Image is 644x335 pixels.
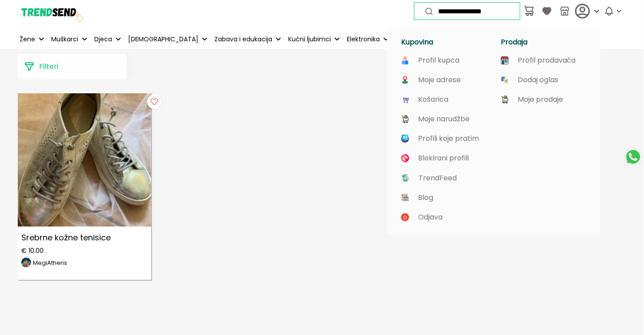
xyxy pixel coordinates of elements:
img: image [401,194,409,202]
a: Profil kupca [401,56,487,64]
img: image [401,115,409,123]
span: € 10.00 [21,247,44,254]
h1: Prodaja [501,38,590,47]
img: image [501,76,509,84]
p: Blog [418,194,433,202]
img: image [401,96,409,104]
p: MegiAthens [33,260,67,266]
button: Elektronika [345,29,390,49]
img: image [401,174,410,182]
p: [DEMOGRAPHIC_DATA] [128,35,198,44]
h1: Kupovina [401,38,490,47]
p: Kućni ljubimci [288,35,331,44]
p: Košarica [418,96,448,104]
p: Moje narudžbe [418,115,470,123]
p: Filteri [39,61,58,72]
a: TrendFeed [401,174,487,182]
a: Blokirani profili [401,154,487,162]
p: Žene [20,35,35,44]
p: Zabava i edukacija [214,35,272,44]
a: Dodaj oglas [501,76,586,84]
img: image [401,56,409,64]
button: Žene [18,29,46,49]
a: Profili koje pratim [401,135,487,143]
button: Muškarci [49,29,89,49]
img: image [401,76,409,84]
img: image [401,135,409,143]
p: Elektronika [347,35,380,44]
p: Blokirani profili [418,154,469,162]
p: Moje adrese [418,76,461,84]
p: Odjava [418,213,443,221]
img: image [501,56,509,64]
img: follow button [145,93,163,111]
img: image [501,96,509,104]
p: Muškarci [51,35,78,44]
img: image [401,213,409,221]
button: Kućni ljubimci [286,29,342,49]
a: Profil prodavača [501,56,586,64]
a: Košarica [401,96,487,104]
a: Moje adrese [401,76,487,84]
button: Filteri [18,54,127,79]
button: Zabava i edukacija [213,29,283,49]
p: Djeca [94,35,112,44]
a: Moje narudžbe [401,115,487,123]
button: [DEMOGRAPHIC_DATA] [126,29,209,49]
p: Profil prodavača [518,56,576,64]
p: Profili koje pratim [418,135,479,143]
a: Blog [401,194,487,202]
img: image [21,258,31,267]
button: Djeca [93,29,123,49]
a: Srebrne kožne tenisiceSrebrne kožne tenisice€ 10.00imageMegiAthens [18,93,151,280]
img: image [401,154,409,162]
img: Srebrne kožne tenisice [18,93,151,227]
p: TrendFeed [419,174,457,182]
a: Moje prodaje [501,96,586,104]
p: Moje prodaje [518,96,563,104]
p: Profil kupca [418,56,459,64]
p: Dodaj oglas [518,76,558,84]
p: Srebrne kožne tenisice [18,230,151,245]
